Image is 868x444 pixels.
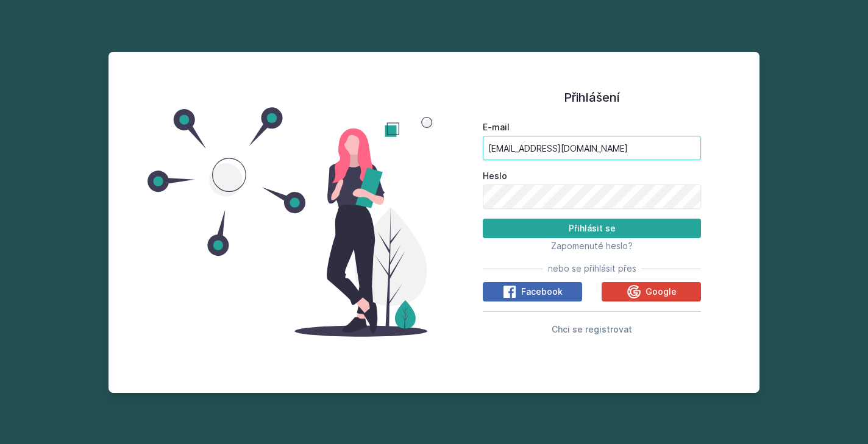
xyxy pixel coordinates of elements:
h1: Přihlášení [483,88,701,107]
button: Chci se registrovat [552,322,632,336]
span: Google [646,286,677,298]
span: nebo se přihlásit přes [548,263,636,275]
span: Zapomenuté heslo? [551,241,633,251]
button: Google [602,282,701,301]
button: Přihlásit se [483,219,701,238]
button: Facebook [483,282,582,301]
label: E-mail [483,121,701,133]
input: Tvoje e-mailová adresa [483,136,701,160]
label: Heslo [483,170,701,182]
span: Chci se registrovat [552,324,632,334]
span: Facebook [521,286,563,298]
